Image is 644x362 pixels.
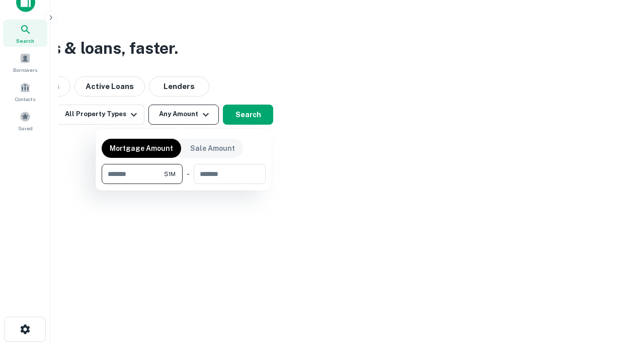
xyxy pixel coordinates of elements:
[110,143,173,154] p: Mortgage Amount
[187,164,190,184] div: -
[594,282,644,330] iframe: Chat Widget
[164,169,176,178] span: $1M
[190,143,235,154] p: Sale Amount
